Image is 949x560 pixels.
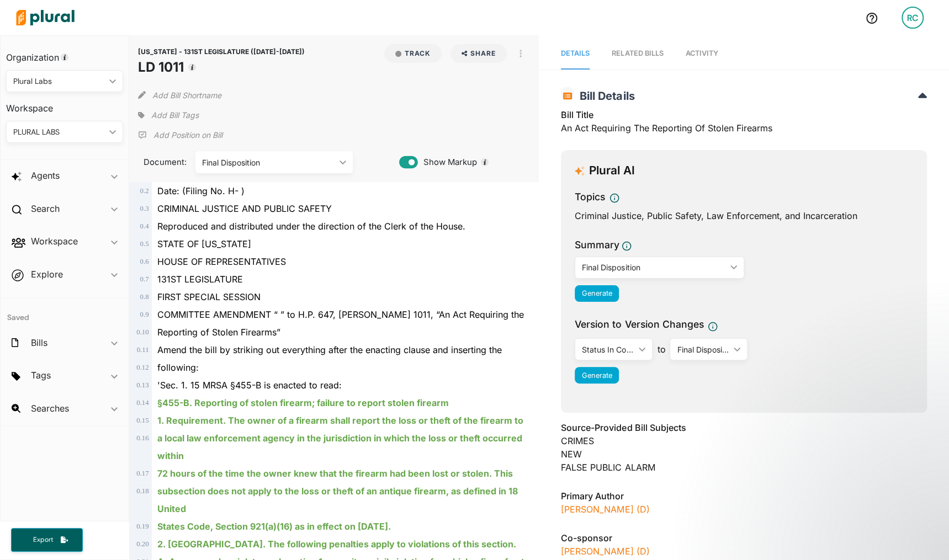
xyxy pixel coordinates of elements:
div: RELATED BILLS [612,48,663,58]
h2: Explore [31,268,63,280]
span: CRIMINAL JUSTICE AND PUBLIC SAFETY [157,203,332,214]
span: 0 . 3 [140,205,149,212]
span: 0 . 6 [140,258,149,265]
span: 0 . 18 [136,487,149,495]
div: Plural Labs [13,76,105,87]
span: 0 . 15 [136,417,149,424]
div: RC [902,7,924,29]
span: 0 . 10 [136,328,149,336]
h3: Topics [575,190,605,204]
button: Track [384,44,442,63]
button: Share [446,44,512,63]
span: Amend the bill by striking out everything after the enacting clause and inserting the [157,344,502,355]
span: Document: [138,156,182,168]
ins: §455-B. Reporting of stolen firearm; failure to report stolen firearm [157,397,449,408]
span: Generate [582,371,612,380]
h3: Co-sponsor [561,531,927,545]
span: 0 . 19 [136,522,149,530]
button: Share [450,44,507,63]
h2: Bills [31,337,47,349]
a: RC [893,2,932,33]
div: Criminal Justice, Public Safety, Law Enforcement, and Incarceration [575,209,913,222]
h1: LD 1011 [138,57,305,77]
a: Details [561,38,590,70]
div: FALSE PUBLIC ALARM [561,461,927,474]
iframe: Intercom notifications message [728,453,949,530]
span: Activity [685,49,718,57]
div: Tooltip anchor [60,52,70,62]
div: Tooltip anchor [480,157,490,167]
ins: States Code, Section 921(a)(16) as in effect on [DATE]. [157,521,391,532]
ins: 2. [GEOGRAPHIC_DATA]. The following penalties apply to violations of this section. [157,538,516,550]
h2: Workspace [31,235,78,247]
span: Reproduced and distributed under the direction of the Clerk of the House. [157,221,465,232]
span: [US_STATE] - 131ST LEGISLATURE ([DATE]-[DATE]) [138,47,305,56]
span: 0 . 7 [140,275,149,283]
ins: 1. Requirement. The owner of a firearm shall report the loss or theft of the firearm to [157,415,523,426]
button: Generate [575,285,619,302]
span: Export [25,535,61,545]
iframe: Intercom live chat [911,522,938,549]
div: An Act Requiring The Reporting Of Stolen Firearms [561,108,927,141]
a: [PERSON_NAME] (D) [561,546,649,557]
span: Reporting of Stolen Firearms” [157,327,280,338]
span: Version to Version Changes [575,317,703,332]
a: RELATED BILLS [612,38,663,70]
span: STATE OF [US_STATE] [157,238,251,249]
span: 0 . 12 [136,364,149,371]
span: Show Markup [418,156,477,168]
span: 0 . 13 [136,381,149,389]
h2: Search [31,202,60,215]
span: 0 . 2 [140,187,149,195]
ins: a local law enforcement agency in the jurisdiction in which the loss or theft occurred within [157,433,522,461]
span: Details [561,49,590,57]
h3: Bill Title [561,108,927,121]
button: Export [11,528,83,552]
h2: Searches [31,402,69,414]
button: Add Bill Shortname [152,86,221,104]
span: 0 . 5 [140,240,149,248]
div: Final Disposition [202,157,336,168]
div: Tooltip anchor [187,62,197,72]
span: Bill Details [574,89,634,103]
div: PLURAL LABS [13,126,105,138]
span: 131ST LEGISLATURE [157,274,243,285]
h3: Primary Author [561,489,927,503]
span: 0 . 11 [137,346,149,354]
h3: Workspace [6,92,123,116]
p: Add Position on Bill [153,130,222,141]
div: CRIMES [561,434,927,447]
span: HOUSE OF REPRESENTATIVES [157,256,286,267]
span: 0 . 17 [136,470,149,477]
h2: Tags [31,369,51,381]
span: COMMITTEE AMENDMENT “ ” to H.P. 647, [PERSON_NAME] 1011, “An Act Requiring the [157,309,524,320]
div: Final Disposition [677,344,729,355]
span: 0 . 16 [136,434,149,442]
div: Status In Committee [582,344,634,355]
span: FIRST SPECIAL SESSION [157,291,261,302]
span: 0 . 8 [140,293,149,301]
h2: Agents [31,169,60,182]
div: NEW [561,447,927,461]
h3: Organization [6,41,123,66]
h3: Plural AI [589,164,634,178]
a: Activity [685,38,718,70]
ins: subsection does not apply to the loss or theft of an antique firearm, as defined in 18 United [157,486,518,514]
div: Add tags [138,107,199,124]
h3: Source-Provided Bill Subjects [561,421,927,434]
button: Generate [575,367,619,383]
span: Add Bill Tags [151,110,199,121]
span: to [653,343,670,356]
span: Generate [582,289,612,297]
div: Add Position Statement [138,127,222,143]
span: 0 . 14 [136,399,149,407]
span: 0 . 4 [140,222,149,230]
ins: 72 hours of the time the owner knew that the firearm had been lost or stolen. This [157,468,513,479]
h3: Summary [575,238,619,252]
h4: Saved [1,298,129,326]
span: Date: (Filing No. H- ) [157,185,245,196]
span: 0 . 9 [140,311,149,318]
span: following: [157,362,199,373]
a: [PERSON_NAME] (D) [561,504,649,515]
span: 0 . 20 [136,540,149,548]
